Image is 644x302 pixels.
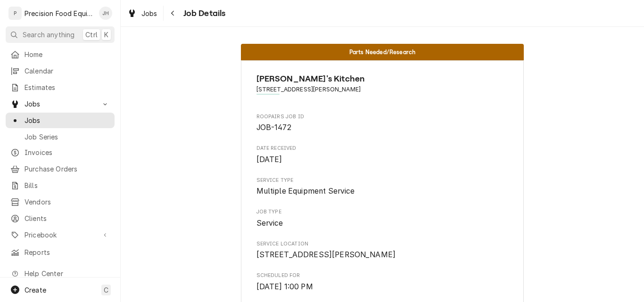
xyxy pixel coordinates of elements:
[6,113,115,128] a: Jobs
[6,80,115,95] a: Estimates
[25,66,110,76] span: Calendar
[256,272,509,279] span: Scheduled For
[256,123,291,132] span: JOB-1472
[25,247,110,257] span: Reports
[256,281,509,293] span: Scheduled For
[256,122,509,133] span: Roopairs Job ID
[256,250,396,259] span: [STREET_ADDRESS][PERSON_NAME]
[8,7,22,20] div: P
[256,208,509,229] div: Job Type
[6,266,115,281] a: Go to Help Center
[256,73,509,85] span: Name
[256,73,509,101] div: Client Information
[85,30,98,40] span: Ctrl
[256,145,509,165] div: Date Received
[25,8,94,18] div: Precision Food Equipment LLC
[256,85,509,94] span: Address
[6,96,115,112] a: Go to Jobs
[25,99,96,109] span: Jobs
[349,49,415,55] span: Parts Needed/Research
[256,186,509,197] span: Service Type
[6,129,115,145] a: Job Series
[256,177,509,184] span: Service Type
[256,282,313,291] span: [DATE] 1:00 PM
[256,272,509,292] div: Scheduled For
[256,154,509,165] span: Date Received
[6,47,115,62] a: Home
[6,194,115,210] a: Vendors
[25,180,110,190] span: Bills
[25,269,109,278] span: Help Center
[25,115,110,125] span: Jobs
[256,145,509,152] span: Date Received
[99,7,112,20] div: Jason Hertel's Avatar
[256,208,509,216] span: Job Type
[256,249,509,261] span: Service Location
[25,82,110,92] span: Estimates
[6,161,115,177] a: Purchase Orders
[181,7,226,20] span: Job Details
[25,49,110,59] span: Home
[256,240,509,261] div: Service Location
[104,30,108,40] span: K
[256,219,283,228] span: Service
[256,113,509,133] div: Roopairs Job ID
[25,197,110,207] span: Vendors
[25,147,110,157] span: Invoices
[99,7,112,20] div: JH
[23,30,74,40] span: Search anything
[124,6,161,21] a: Jobs
[6,178,115,193] a: Bills
[6,145,115,160] a: Invoices
[256,218,509,229] span: Job Type
[165,6,181,21] button: Navigate back
[25,286,46,294] span: Create
[25,164,110,174] span: Purchase Orders
[6,63,115,79] a: Calendar
[25,230,96,240] span: Pricebook
[6,245,115,260] a: Reports
[6,26,115,43] button: Search anythingCtrlK
[6,211,115,226] a: Clients
[141,8,157,18] span: Jobs
[256,187,355,196] span: Multiple Equipment Service
[104,285,108,295] span: C
[25,213,110,223] span: Clients
[256,155,282,164] span: [DATE]
[256,240,509,248] span: Service Location
[241,44,524,60] div: Status
[256,113,509,121] span: Roopairs Job ID
[6,227,115,243] a: Go to Pricebook
[256,177,509,197] div: Service Type
[25,132,110,142] span: Job Series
